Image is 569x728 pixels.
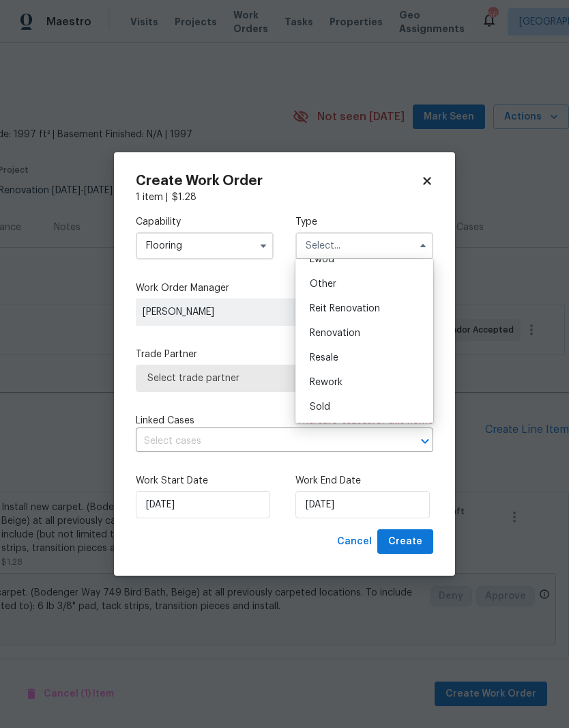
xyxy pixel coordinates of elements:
[388,533,422,550] span: Create
[310,402,330,412] span: Sold
[136,174,421,188] h2: Create Work Order
[136,215,274,229] label: Capability
[415,238,431,254] button: Hide options
[295,474,433,488] label: Work End Date
[310,353,338,363] span: Resale
[310,378,342,387] span: Rework
[340,416,346,425] span: 4
[136,191,433,204] div: 1 item |
[310,255,334,264] span: Lwod
[332,529,377,555] button: Cancel
[310,279,336,289] span: Other
[136,474,274,488] label: Work Start Date
[415,432,435,451] button: Open
[310,328,360,338] span: Renovation
[136,414,194,428] span: Linked Cases
[172,193,196,202] span: $ 1.28
[147,372,422,385] span: Select trade partner
[136,281,433,295] label: Work Order Manager
[295,232,433,260] input: Select...
[295,215,433,229] label: Type
[136,232,274,260] input: Select...
[143,305,339,319] span: [PERSON_NAME]
[136,348,433,361] label: Trade Partner
[337,533,372,550] span: Cancel
[377,529,433,555] button: Create
[136,431,395,452] input: Select cases
[255,238,272,254] button: Show options
[136,491,270,518] input: M/D/YYYY
[310,304,380,313] span: Reit Renovation
[295,491,430,518] input: M/D/YYYY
